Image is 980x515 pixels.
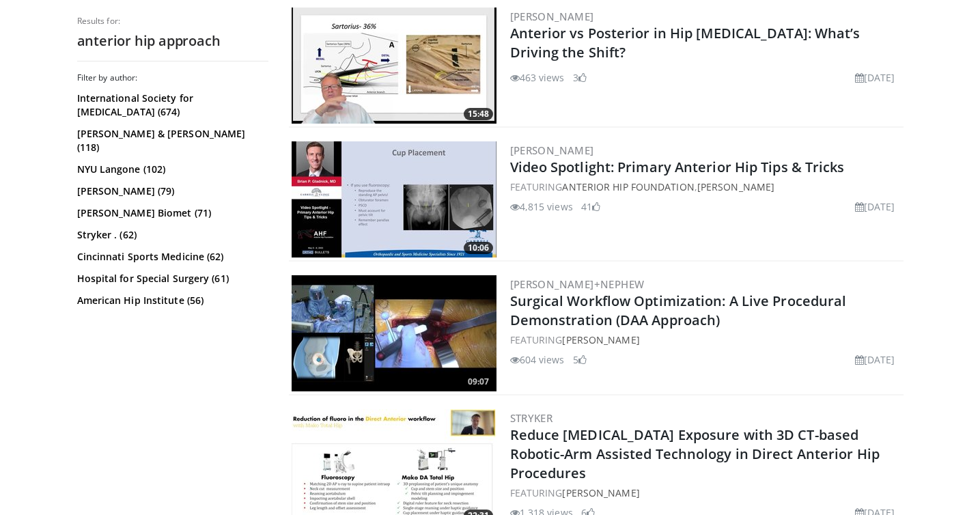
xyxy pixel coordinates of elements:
a: Stryker . (62) [77,228,265,242]
a: Surgical Workflow Optimization: A Live Procedural Demonstration (DAA Approach) [510,292,847,329]
a: 15:48 [292,8,496,124]
div: FEATURING [510,486,901,500]
a: Video Spotlight: Primary Anterior Hip Tips & Tricks [510,158,845,176]
p: Results for: [77,16,268,27]
a: Stryker [510,411,553,425]
a: [PERSON_NAME] [562,486,639,499]
a: [PERSON_NAME] [697,180,774,193]
a: American Hip Institute (56) [77,294,265,307]
h2: anterior hip approach [77,32,268,50]
span: 10:06 [464,242,493,254]
h3: Filter by author: [77,72,268,83]
a: [PERSON_NAME] & [PERSON_NAME] (118) [77,127,265,154]
li: 604 views [510,352,565,367]
a: Reduce [MEDICAL_DATA] Exposure with 3D CT-based Robotic-Arm Assisted Technology in Direct Anterio... [510,426,880,482]
li: [DATE] [855,352,895,367]
a: Hospital for Special Surgery (61) [77,272,265,286]
a: Anterior vs Posterior in Hip [MEDICAL_DATA]: What’s Driving the Shift? [510,24,860,61]
a: Anterior Hip Foundation [562,180,694,193]
a: NYU Langone (102) [77,163,265,176]
li: 3 [573,70,587,85]
img: f6ca8226-9686-411a-a56a-446b56cabc1b.300x170_q85_crop-smart_upscale.jpg [292,141,496,257]
a: [PERSON_NAME]+Nephew [510,277,645,291]
img: 323d8866-7c54-4680-ab53-78bc1e009c77.300x170_q85_crop-smart_upscale.jpg [292,8,496,124]
div: FEATURING [510,333,901,347]
a: 09:07 [292,275,496,391]
a: 10:06 [292,141,496,257]
span: 15:48 [464,108,493,120]
span: 09:07 [464,376,493,388]
a: International Society for [MEDICAL_DATA] (674) [77,92,265,119]
a: Cincinnati Sports Medicine (62) [77,250,265,264]
img: bcfc90b5-8c69-4b20-afee-af4c0acaf118.300x170_q85_crop-smart_upscale.jpg [292,275,496,391]
a: [PERSON_NAME] Biomet (71) [77,206,265,220]
li: 5 [573,352,587,367]
a: [PERSON_NAME] (79) [77,184,265,198]
a: [PERSON_NAME] [510,10,594,23]
li: 41 [581,199,600,214]
a: [PERSON_NAME] [562,333,639,346]
a: [PERSON_NAME] [510,143,594,157]
li: [DATE] [855,199,895,214]
div: FEATURING , [510,180,901,194]
li: [DATE] [855,70,895,85]
li: 4,815 views [510,199,573,214]
li: 463 views [510,70,565,85]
